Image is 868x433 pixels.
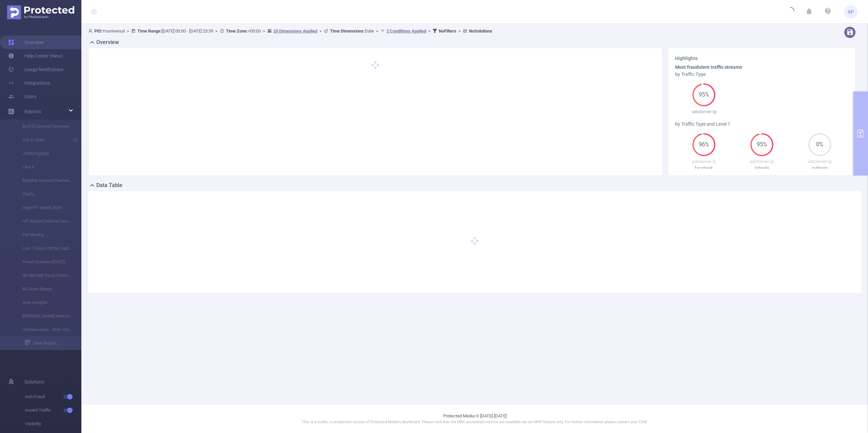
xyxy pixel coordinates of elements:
a: Reports [24,105,41,118]
p: adsServer-lp [675,108,733,115]
span: Date [330,28,374,34]
a: Users [8,90,36,103]
b: PID: [94,28,102,34]
p: taboola [733,165,791,171]
div: by Traffic Type and Level 1 [675,121,849,128]
b: Time Dimensions : [330,28,365,34]
h2: Data Table [96,181,122,189]
footer: Protected Media © [DATE]-[DATE] [81,404,868,433]
p: adsServer-lp [733,158,791,165]
span: > [374,28,380,34]
span: > [456,28,463,34]
a: Overview [8,36,44,49]
span: > [213,28,220,34]
span: > [426,28,433,34]
span: 95% [750,142,773,147]
h2: Overview [96,38,119,46]
span: Invalid Traffic [25,404,81,417]
h3: Highlights [675,55,849,62]
u: 20 Dimensions Applied [273,28,317,34]
p: adsServer-lp [675,158,733,165]
a: Help Center (New) [8,49,63,63]
span: > [317,28,324,34]
p: facebook [675,165,733,171]
span: 95% [692,92,715,98]
span: > [125,28,131,34]
span: Youniversal [DATE] 00:00 - [DATE] 23:59 +00:00 [88,28,492,34]
a: Usage Notification [8,63,63,76]
span: Reports [24,109,41,114]
span: Anti-Fraud [25,390,81,404]
div: by Traffic Type [675,71,849,78]
span: > [261,28,267,34]
u: 2 Conditions Applied [387,28,426,34]
a: Integrations [8,76,50,90]
span: Visibility [25,417,81,431]
b: Time Range: [137,28,162,34]
p: This is a stable, in production version of Protected Media's dashboard. Please note that the MRC ... [98,419,851,425]
img: Protected Media [7,5,74,19]
i: icon: user [88,29,94,33]
span: 0% [808,142,831,147]
span: Solutions [24,375,44,389]
b: No Solutions [469,28,492,34]
b: No Filters [439,28,456,34]
i: icon: loading [786,7,794,17]
span: AP [848,5,854,19]
span: 96% [692,142,715,147]
b: Time Zone: [226,28,248,34]
p: outbrain [791,165,849,171]
p: adsServer-lp [791,158,849,165]
b: Most fraudulent traffic streams [675,64,742,70]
